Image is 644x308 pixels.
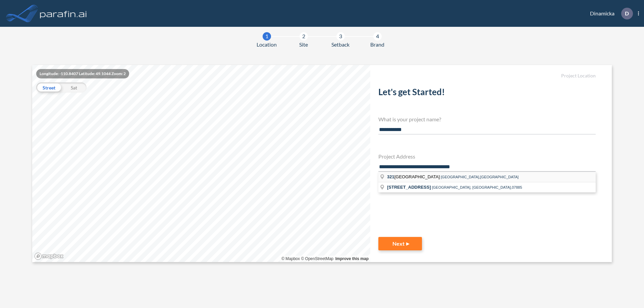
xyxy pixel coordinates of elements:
div: 3 [336,32,345,41]
div: 4 [373,32,382,41]
h2: Let's get Started! [378,87,596,100]
h4: What is your project name? [378,116,596,122]
div: Sat [61,82,87,93]
h5: Project Location [378,73,596,79]
img: logo [39,7,88,20]
button: Next [378,237,422,250]
h4: Project Address [378,153,596,160]
div: Dinamicka [580,8,639,19]
div: Longitude: -110.8407 Latitude: 49.1044 Zoom: 2 [36,69,129,78]
span: [GEOGRAPHIC_DATA] [387,174,441,179]
a: Mapbox homepage [34,252,64,260]
div: 1 [263,32,271,41]
p: D [625,10,629,16]
div: Street [36,82,61,93]
a: Improve this map [335,256,369,261]
span: [GEOGRAPHIC_DATA], [GEOGRAPHIC_DATA],07885 [432,185,522,189]
div: 2 [300,32,308,41]
a: Mapbox [281,256,300,261]
span: 321 [387,174,394,179]
span: Setback [331,41,350,49]
span: Brand [370,41,384,49]
a: OpenStreetMap [301,256,333,261]
span: Site [299,41,308,49]
span: [GEOGRAPHIC_DATA],[GEOGRAPHIC_DATA] [441,175,519,179]
span: [STREET_ADDRESS] [387,185,431,190]
canvas: Map [32,65,370,262]
span: Location [257,41,277,49]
